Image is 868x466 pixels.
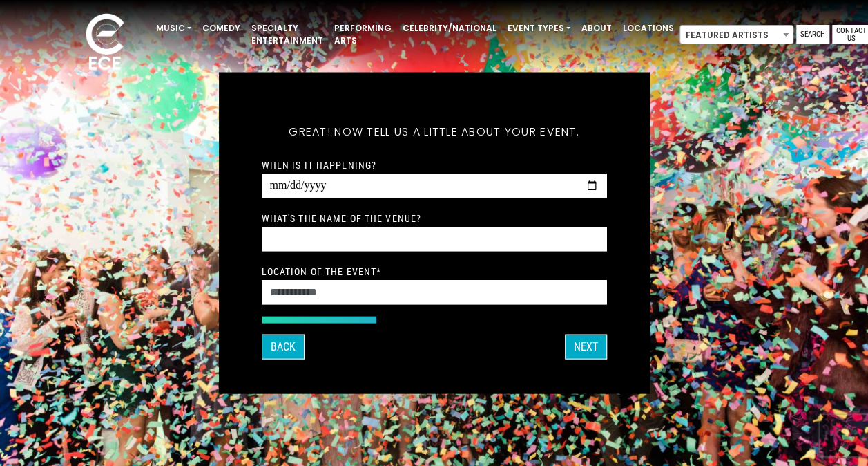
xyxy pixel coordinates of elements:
a: Specialty Entertainment [246,17,329,53]
a: Locations [617,17,679,40]
h5: Great! Now tell us a little about your event. [262,107,607,157]
a: Event Types [502,17,576,40]
label: Location of the event [262,265,382,278]
button: Back [262,335,305,360]
a: Celebrity/National [397,17,502,40]
button: Next [565,335,607,360]
label: What's the name of the venue? [262,212,421,225]
a: Music [151,17,197,40]
span: Featured Artists [680,26,793,45]
a: Search [796,25,829,44]
img: ece_new_logo_whitev2-1.png [70,10,139,77]
label: When is it happening? [262,159,377,171]
a: Performing Arts [329,17,397,53]
a: Comedy [197,17,246,40]
span: Featured Artists [679,25,793,44]
a: About [576,17,617,40]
